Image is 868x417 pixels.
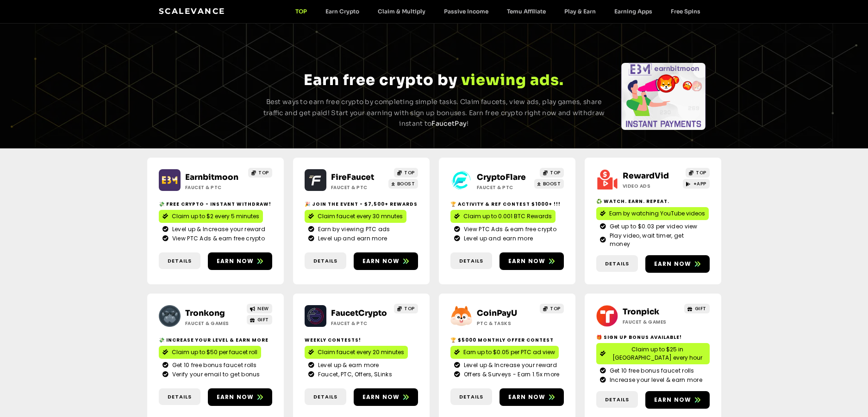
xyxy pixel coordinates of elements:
[450,337,564,343] h2: 🏆 $5000 Monthly Offer contest
[596,198,710,205] h2: ♻️ Watch. Earn. Repeat.
[208,252,272,270] a: Earn now
[286,8,710,15] nav: Menu
[331,172,374,182] a: FireFaucet
[683,179,710,189] a: +APP
[621,63,706,130] div: Slides
[508,393,546,401] span: Earn now
[450,252,492,270] a: Details
[623,307,659,317] a: Tronpick
[596,391,638,408] a: Details
[605,260,629,268] span: Details
[477,172,526,182] a: CryptoFlare
[477,184,535,191] h2: Faucet & PTC
[159,388,200,405] a: Details
[463,212,552,221] span: Claim up to 0.001 BTC Rewards
[623,183,681,190] h2: Video ads
[654,260,692,268] span: Earn now
[555,8,605,15] a: Play & Earn
[623,319,681,325] h2: Faucet & Games
[404,169,415,176] span: TOP
[185,308,225,318] a: Tronkong
[331,320,389,327] h2: Faucet & PTC
[477,308,517,318] a: CoinPayU
[313,393,337,401] span: Details
[305,252,346,270] a: Details
[508,257,546,265] span: Earn now
[208,388,272,406] a: Earn now
[654,396,692,404] span: Earn now
[388,179,418,189] a: BOOST
[168,393,192,401] span: Details
[304,71,457,89] span: Earn free crypto by
[498,8,555,15] a: Temu Affiliate
[354,252,418,270] a: Earn now
[607,376,702,384] span: Increase your level & earn more
[623,171,669,181] a: RewardVid
[331,308,387,318] a: FaucetCrypto
[159,252,200,270] a: Details
[684,304,710,313] a: GIFT
[316,361,379,369] span: Level up & earn more
[248,168,272,178] a: TOP
[305,388,346,405] a: Details
[170,234,265,243] span: View PTC Ads & earn free crypto
[686,168,710,178] a: TOP
[607,367,694,375] span: Get 10 free bonus faucet rolls
[397,180,415,187] span: BOOST
[262,97,606,129] p: Best ways to earn free crypto by completing simple tasks. Claim faucets, view ads, play games, sh...
[394,304,418,313] a: TOP
[462,370,560,379] span: Offers & Surveys - Earn 1.5x more
[450,210,556,223] a: Claim up to 0.001 BTC Rewards
[257,305,269,312] span: NEW
[605,8,662,15] a: Earning Apps
[305,201,418,208] h2: 🎉 Join the event - $7,500+ Rewards
[318,348,404,356] span: Claim faucet every 20 minutes
[331,184,389,191] h2: Faucet & PTC
[162,63,246,130] div: Slides
[450,346,559,359] a: Earn up to $0.05 per PTC ad view
[450,201,564,208] h2: 🏆 Activity & ref contest $1000+ !!!
[550,305,561,312] span: TOP
[159,346,261,359] a: Claim up to $50 per faucet roll
[596,207,709,220] a: Earn by watching YouTube videos
[543,180,561,187] span: BOOST
[645,255,710,273] a: Earn now
[462,225,556,233] span: View PTC Ads & earn free crypto
[217,257,254,265] span: Earn now
[695,305,706,312] span: GIFT
[662,8,710,15] a: Free Spins
[540,168,564,178] a: TOP
[435,8,498,15] a: Passive Income
[159,210,263,223] a: Claim up to $2 every 5 minutes
[596,334,710,341] h2: 🎁 Sign Up Bonus Available!
[168,257,192,265] span: Details
[607,222,698,231] span: Get up to $0.03 per video view
[605,396,629,404] span: Details
[257,316,269,323] span: GIFT
[247,304,272,313] a: NEW
[185,172,238,182] a: Earnbitmoon
[462,361,557,369] span: Level up & Increase your reward
[170,225,265,233] span: Level up & Increase your reward
[607,232,706,248] span: Play video, wait timer, get money
[596,255,638,272] a: Details
[159,6,225,16] a: Scalevance
[286,8,316,15] a: TOP
[693,180,706,187] span: +APP
[463,348,555,356] span: Earn up to $0.05 per PTC ad view
[305,210,406,223] a: Claim faucet every 30 mnutes
[459,393,483,401] span: Details
[404,305,415,312] span: TOP
[500,388,564,406] a: Earn now
[185,320,243,327] h2: Faucet & Games
[170,370,260,379] span: Verify your email to get bonus
[462,234,533,243] span: Level up and earn more
[316,234,387,243] span: Level up and earn more
[258,169,269,176] span: TOP
[431,119,467,128] a: FaucetPay
[185,184,243,191] h2: Faucet & PTC
[316,370,392,379] span: Faucet, PTC, Offers, SLinks
[247,315,272,325] a: GIFT
[305,337,418,343] h2: Weekly contests!
[609,345,706,362] span: Claim up to $25 in [GEOGRAPHIC_DATA] every hour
